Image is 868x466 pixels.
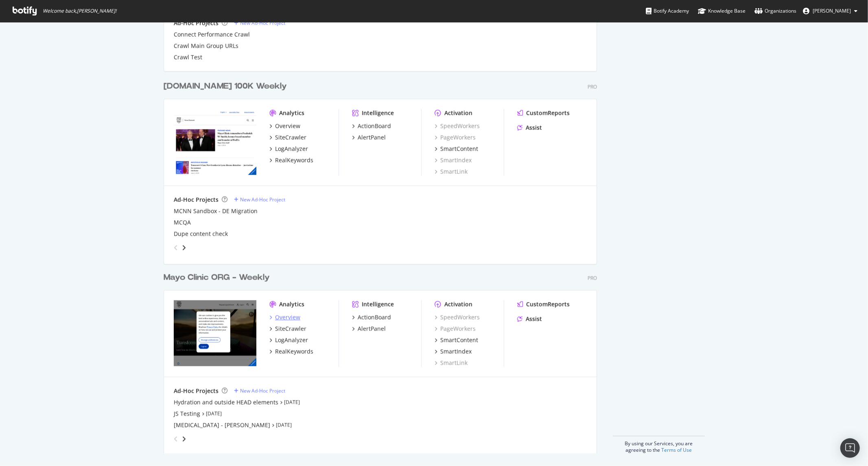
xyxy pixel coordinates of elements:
a: AlertPanel [352,325,386,333]
div: angle-right [181,435,187,443]
div: Assist [526,124,542,132]
a: Assist [517,124,542,132]
div: Ad-Hoc Projects [174,19,219,27]
a: [DATE] [276,422,292,429]
div: Activation [444,109,472,117]
a: Assist [517,315,542,323]
div: Hydration and outside HEAD elements [174,398,278,407]
div: RealKeywords [275,348,313,356]
div: New Ad-Hoc Project [240,387,285,394]
a: ActionBoard [352,122,391,130]
a: [DATE] [206,410,222,417]
a: SmartIndex [435,156,472,164]
div: New Ad-Hoc Project [240,20,285,26]
div: Overview [275,122,300,130]
div: Ad-Hoc Projects [174,387,219,395]
a: MCQA [174,219,191,227]
button: [PERSON_NAME] [796,4,864,18]
a: RealKeywords [269,156,313,164]
div: RealKeywords [275,156,313,164]
div: ActionBoard [358,122,391,130]
span: Jose Fausto Martinez [813,7,851,14]
div: AlertPanel [358,325,386,333]
div: SiteCrawler [275,325,306,333]
a: New Ad-Hoc Project [234,387,285,394]
a: Crawl Main Group URLs [174,42,238,50]
img: mayoclinic.org [174,300,256,366]
a: Mayo Clinic ORG - Weekly [164,272,273,284]
div: Ad-Hoc Projects [174,196,219,204]
div: [DOMAIN_NAME] 100K Weekly [164,81,287,92]
a: CustomReports [517,109,570,117]
div: LogAnalyzer [275,145,308,153]
div: ActionBoard [358,313,391,322]
div: Analytics [279,109,304,117]
a: LogAnalyzer [269,336,308,344]
a: SiteCrawler [269,325,306,333]
a: [DOMAIN_NAME] 100K Weekly [164,81,290,92]
a: SmartContent [435,145,478,153]
div: Organizations [754,7,796,15]
div: angle-right [181,244,187,252]
div: Intelligence [362,109,394,117]
div: Intelligence [362,300,394,308]
div: Open Intercom Messenger [840,438,860,458]
a: LogAnalyzer [269,145,308,153]
a: JS Testing [174,410,200,418]
div: Overview [275,313,300,322]
a: Overview [269,313,300,322]
a: Crawl Test [174,53,202,61]
div: CustomReports [526,109,570,117]
div: SiteCrawler [275,133,306,142]
a: SiteCrawler [269,133,306,142]
a: SmartContent [435,336,478,344]
span: Welcome back, [PERSON_NAME] ! [43,8,116,14]
div: SmartContent [440,336,478,344]
div: angle-left [171,241,181,254]
a: SpeedWorkers [435,122,480,130]
a: AlertPanel [352,133,386,142]
div: Botify Academy [646,7,689,15]
a: RealKeywords [269,348,313,356]
a: MCNN Sandbox - DE Migration [174,207,258,215]
div: Pro [588,275,597,282]
a: PageWorkers [435,325,476,333]
a: [DATE] [284,399,300,406]
div: LogAnalyzer [275,336,308,344]
div: angle-left [171,433,181,446]
a: New Ad-Hoc Project [234,196,285,203]
a: New Ad-Hoc Project [234,20,285,26]
a: SmartLink [435,359,468,367]
a: PageWorkers [435,133,476,142]
div: Knowledge Base [698,7,746,15]
a: Terms of Use [661,446,692,453]
a: ActionBoard [352,313,391,322]
div: AlertPanel [358,133,386,142]
a: Overview [269,122,300,130]
a: [MEDICAL_DATA] - [PERSON_NAME] [174,421,270,429]
a: CustomReports [517,300,570,308]
div: SmartContent [440,145,478,153]
img: newsnetwork.mayoclinic.org [174,109,256,175]
div: Analytics [279,300,304,308]
div: SmartIndex [440,348,472,356]
a: SpeedWorkers [435,313,480,322]
a: Connect Performance Crawl [174,31,250,39]
div: Dupe content check [174,230,228,238]
div: Mayo Clinic ORG - Weekly [164,272,270,284]
div: New Ad-Hoc Project [240,196,285,203]
div: Assist [526,315,542,323]
div: CustomReports [526,300,570,308]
